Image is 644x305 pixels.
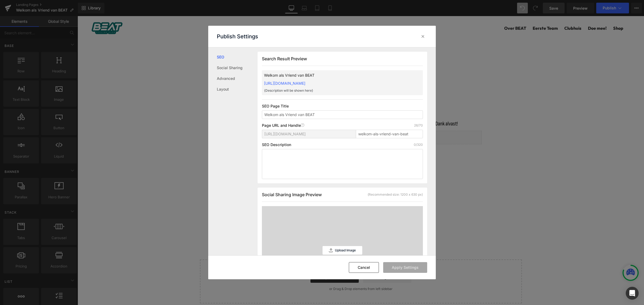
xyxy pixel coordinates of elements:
a: [URL][DOMAIN_NAME] [264,81,305,85]
a: Social Sharing [217,62,258,73]
a: Explore Blocks [233,256,281,267]
a: Shop [536,9,546,16]
b: EN WAT NU? [250,150,317,169]
p: or Drag & Drop elements from left sidebar [131,271,436,275]
p: Tof dat je je zojuist hebt aangemeld als Vriend van BEAT! [163,70,401,78]
div: (Recommended size: 1200 x 630 px) [368,192,423,197]
b: WELKOM BIJ DE CLUB! [223,45,343,64]
a: Doe mee! [510,9,529,16]
div: Open Intercom Messenger [626,287,639,300]
a: Layout [217,84,258,95]
p: Welkom als Vriend van BEAT [264,72,404,78]
span: Social Sharing Image Preview [262,192,322,197]
p: 0/320 [414,143,423,147]
a: Eerste Team [455,9,480,16]
a: Clubhuis [487,9,504,16]
input: Enter your page title... [262,110,423,119]
p: We hebben meteen een korte vraag voor je. [163,78,401,95]
span: [URL][DOMAIN_NAME] [264,132,306,136]
p: Hiermee help je ons om beter te begrijpen waarom nieuwe vrienden zich bij de club aansluiten. Dan... [163,103,401,112]
p: Upload Image [335,248,356,252]
a: Add Single Section [286,256,334,267]
p: {Description will be shown here} [264,88,404,93]
p: SEO Description [262,143,291,147]
p: SEO Page Title [262,104,423,108]
p: Je krijgt van ons een bevestigingsmail in je mailbox. Tot snel! [163,175,401,201]
a: SEO [217,52,258,62]
a: Advanced [217,73,258,84]
a: Over BEAT [427,9,449,16]
p: Page URL and Handle [262,123,305,128]
p: 26/70 [414,123,423,128]
button: Cancel [349,262,379,273]
p: Publish Settings [217,33,258,40]
a: BEAT Cycling Club [13,6,46,19]
span: Search Result Preview [262,56,307,61]
button: Apply Settings [383,262,427,273]
input: Enter page title... [356,130,423,138]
